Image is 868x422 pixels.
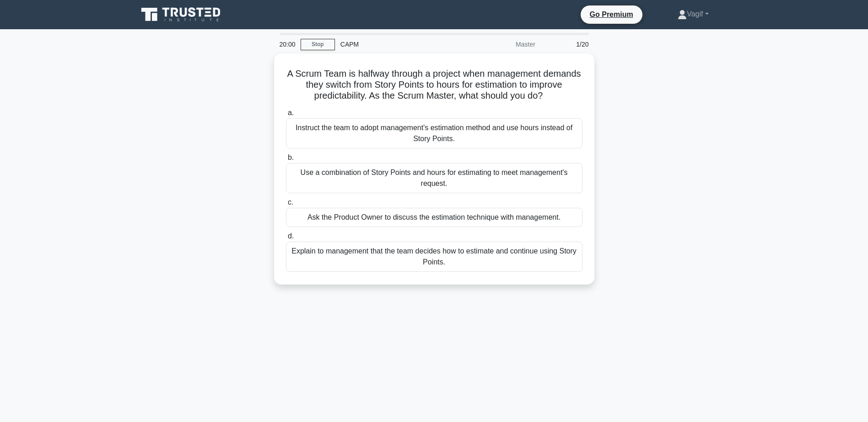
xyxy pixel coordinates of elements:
div: 1/20 [541,35,594,53]
div: 20:00 [274,35,301,53]
span: a. [288,109,294,116]
div: Instruct the team to adopt management's estimation method and use hours instead of Story Points. [286,118,582,148]
h5: A Scrum Team is halfway through a project when management demands they switch from Story Points t... [285,68,583,102]
span: c. [288,198,293,206]
a: Go Premium [584,9,639,20]
a: Vagif [656,5,730,23]
div: CAPM [335,35,461,53]
a: Stop [301,39,335,50]
span: d. [288,232,294,240]
div: Explain to management that the team decides how to estimate and continue using Story Points. [286,242,582,272]
div: Use a combination of Story Points and hours for estimating to meet management's request. [286,163,582,193]
div: Ask the Product Owner to discuss the estimation technique with management. [286,208,582,227]
span: b. [288,153,294,161]
div: Master [461,35,541,53]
